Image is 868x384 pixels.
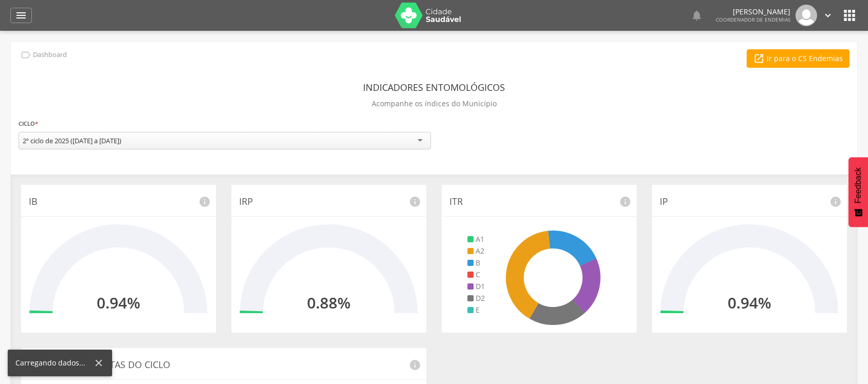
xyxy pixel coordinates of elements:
i:  [841,7,858,24]
p: Acompanhe os índices do Município [372,97,497,111]
h2: 0.88% [307,294,351,311]
li: E [467,305,485,315]
p: IB [29,195,208,208]
i: info [198,196,211,208]
p: [PERSON_NAME] [716,8,790,15]
p: IRP [239,195,419,208]
p: Histórico de Visitas do Ciclo [29,358,419,372]
p: Dashboard [33,51,67,59]
span: Coordenador de Endemias [716,16,790,23]
li: A2 [467,246,485,256]
div: 2º ciclo de 2025 ([DATE] a [DATE]) [23,136,121,145]
i: info [409,359,421,371]
li: A1 [467,234,485,244]
button: Feedback - Mostrar pesquisa [848,157,868,227]
p: IP [660,195,839,208]
p: ITR [449,195,629,208]
i: info [829,196,842,208]
li: C [467,270,485,280]
i:  [822,10,834,21]
header: Indicadores Entomológicos [363,78,505,97]
a:  [691,5,703,26]
i:  [15,9,27,22]
span: Feedback [854,167,863,203]
div: Carregando dados... [15,358,93,368]
li: B [467,258,485,268]
li: D2 [467,293,485,303]
i: info [409,196,421,208]
i:  [753,53,765,64]
h2: 0.94% [728,294,771,311]
h2: 0.94% [97,294,140,311]
i:  [691,9,703,22]
i: info [619,196,631,208]
li: D1 [467,281,485,292]
a:  [822,5,834,26]
a: Ir para o CS Endemias [747,49,849,68]
label: Ciclo [19,118,38,129]
a:  [10,8,32,23]
i:  [20,49,31,61]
